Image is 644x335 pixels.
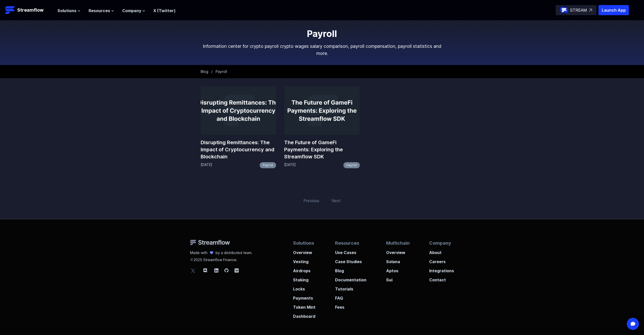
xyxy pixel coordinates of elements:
[335,256,366,265] a: Case Studies
[293,301,316,310] a: Token Mint
[216,69,227,74] span: Payroll
[293,292,316,301] a: Payments
[386,265,410,274] a: Aptos
[89,8,114,14] button: Resources
[293,265,316,274] a: Airdrops
[201,69,208,74] a: Blog
[386,274,410,283] a: Sui
[190,240,230,245] img: Streamflow Logo
[328,195,344,207] span: Next
[201,29,444,39] h1: Payroll
[153,8,176,13] a: X (Twitter)
[57,8,80,14] button: Solutions
[335,246,366,256] a: Use Cases
[211,69,213,74] span: /
[335,292,366,301] a: FAQ
[5,5,15,15] img: Streamflow Logo
[122,8,145,14] button: Company
[343,162,360,168] a: Payroll
[201,86,276,135] img: Disrupting Remittances: The Impact of Cryptocurrency and Blockchain
[190,250,207,255] p: Made with
[386,240,410,246] p: Multichain
[560,6,568,14] img: streamflow-logo-circle.png
[201,139,276,160] a: Disrupting Remittances: The Impact of Cryptocurrency and Blockchain
[386,246,410,256] a: Overview
[57,8,76,14] span: Solutions
[201,162,212,168] p: [DATE]
[429,240,454,246] p: Company
[293,246,316,256] a: Overview
[429,246,454,256] a: About
[293,256,316,265] a: Vesting
[598,5,629,15] button: Launch App
[17,7,44,14] p: Streamflow
[429,274,454,283] a: Contact
[190,255,253,262] p: 2025 Streamflow Finance.
[216,250,253,255] p: by a distributed team.
[429,265,454,274] a: Integrations
[293,240,316,246] p: Solutions
[260,162,276,168] a: Payroll
[570,7,587,13] p: STREAM
[293,283,316,292] a: Locks
[627,318,639,330] div: Open Intercom Messenger
[335,301,366,310] a: Fees
[284,86,360,135] img: The Future of GameFi Payments: Exploring the Streamflow SDK
[122,8,141,14] span: Company
[201,43,444,57] p: Information center for crypto payroll crypto wages salary comparison, payroll compensation, payro...
[293,310,316,319] a: Dashboard
[335,265,366,274] a: Blog
[589,9,592,12] img: top-right-arrow.svg
[300,195,322,207] span: Previous
[335,240,366,246] p: Resources
[386,256,410,265] a: Solana
[5,5,52,15] a: Streamflow
[293,274,316,283] a: Staking
[284,162,296,168] p: [DATE]
[335,274,366,283] a: Documentation
[89,8,110,14] span: Resources
[429,256,454,265] a: Careers
[556,5,596,15] a: STREAM
[335,283,366,292] a: Tutorials
[284,139,360,160] a: The Future of GameFi Payments: Exploring the Streamflow SDK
